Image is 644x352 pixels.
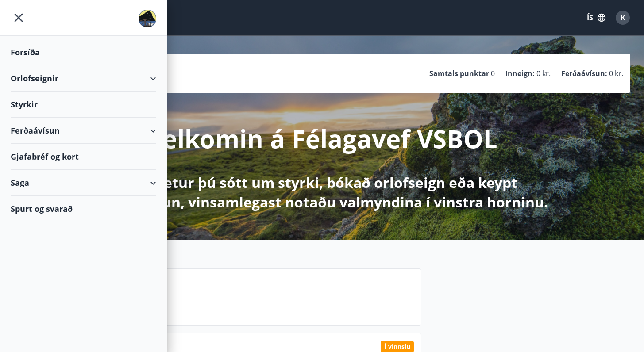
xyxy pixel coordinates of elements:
div: Ferðaávísun [11,118,156,144]
div: Forsíða [11,39,156,65]
div: Gjafabréf og kort [11,144,156,170]
div: Spurt og svarað [11,196,156,222]
button: ÍS [582,10,610,26]
span: 0 kr. [609,69,623,78]
div: Orlofseignir [11,65,156,92]
p: Næstu helgi [79,291,414,306]
p: Hér getur þú sótt um styrki, bókað orlofseign eða keypt ferðaávísun, vinsamlegast notaðu valmyndi... [89,173,556,212]
p: Inneign : [505,69,535,78]
p: Ferðaávísun : [561,69,607,78]
button: K [612,7,633,28]
span: 0 kr. [536,69,551,78]
button: menu [11,10,27,26]
div: Saga [11,170,156,196]
span: 0 [491,69,495,78]
img: union_logo [139,10,156,27]
p: Velkomin á Félagavef VSBOL [147,122,497,155]
div: Styrkir [11,92,156,118]
p: Samtals punktar [429,69,489,78]
span: K [621,13,625,23]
